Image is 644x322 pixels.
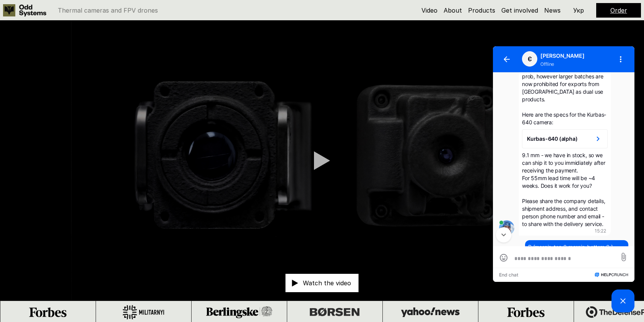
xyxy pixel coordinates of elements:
[544,7,561,14] a: News
[468,7,495,14] a: Products
[58,7,158,13] p: Thermal cameras and FPV drones
[610,7,627,14] a: Order
[573,7,584,13] p: Укр
[501,7,538,14] a: Get involved
[421,7,437,14] a: Video
[491,44,636,314] iframe: HelpCrunch
[444,7,462,14] a: About
[303,280,351,286] p: Watch the video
